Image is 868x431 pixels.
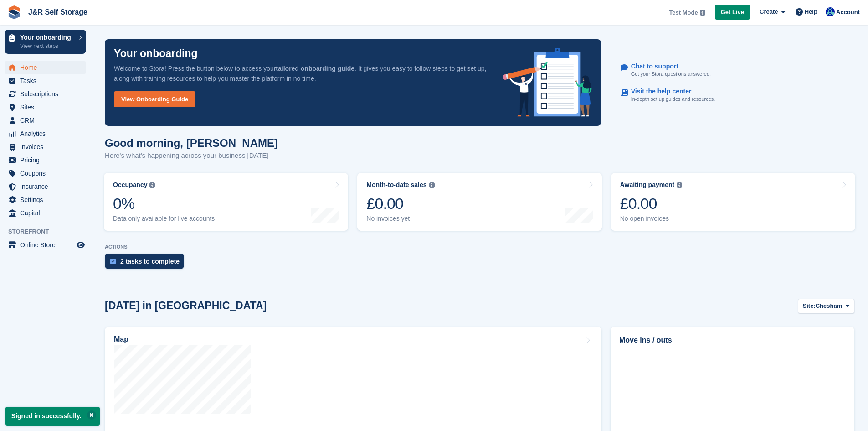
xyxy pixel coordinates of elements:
[677,182,682,188] img: icon-info-grey-7440780725fd019a000dd9b08b2336e03edf1995a4989e88bcd33f0948082b44.svg
[8,227,91,236] span: Storefront
[803,301,816,311] span: Site:
[620,215,683,223] div: No open invoices
[503,48,592,117] img: onboarding-info-6c161a55d2c0e0a8cae90662b2fe09162a5109e8cc188191df67fb4f79e88e88.svg
[20,154,75,166] span: Pricing
[5,207,86,219] a: menu
[631,95,715,103] p: In-depth set up guides and resources.
[25,5,91,20] a: J&R Self Storage
[110,259,116,264] img: task-75834270c22a3079a89374b754ae025e5fb1db73e45f91037f5363f120a921f8.svg
[5,74,86,87] a: menu
[149,182,155,188] img: icon-info-grey-7440780725fd019a000dd9b08b2336e03edf1995a4989e88bcd33f0948082b44.svg
[20,74,75,87] span: Tasks
[5,180,86,193] a: menu
[105,254,189,274] a: 2 tasks to complete
[366,194,434,213] div: £0.00
[104,173,348,231] a: Occupancy 0% Data only available for live accounts
[20,101,75,114] span: Sites
[120,258,180,265] div: 2 tasks to complete
[20,127,75,140] span: Analytics
[669,8,698,17] span: Test Mode
[836,8,860,17] span: Account
[114,335,128,343] h2: Map
[805,7,817,16] span: Help
[20,180,75,193] span: Insurance
[5,30,86,54] a: Your onboarding View next steps
[619,335,846,346] h2: Move ins / outs
[20,207,75,219] span: Capital
[113,194,215,213] div: 0%
[20,239,75,251] span: Online Store
[760,7,778,16] span: Create
[113,215,215,223] div: Data only available for live accounts
[20,140,75,153] span: Invoices
[816,301,842,311] span: Chesham
[276,65,354,72] strong: tailored onboarding guide
[631,62,704,70] p: Chat to support
[113,181,147,189] div: Occupancy
[114,91,195,107] a: View Onboarding Guide
[631,70,711,78] p: Get your Stora questions answered.
[621,58,846,83] a: Chat to support Get your Stora questions answered.
[5,154,86,166] a: menu
[700,10,705,16] img: icon-info-grey-7440780725fd019a000dd9b08b2336e03edf1995a4989e88bcd33f0948082b44.svg
[20,193,75,206] span: Settings
[105,151,278,161] p: Here's what's happening across your business [DATE]
[366,215,434,223] div: No invoices yet
[5,407,100,426] p: Signed in successfully.
[5,127,86,140] a: menu
[114,63,488,83] p: Welcome to Stora! Press the button below to access your . It gives you easy to follow steps to ge...
[721,8,744,17] span: Get Live
[5,167,86,180] a: menu
[621,83,846,108] a: Visit the help center In-depth set up guides and resources.
[20,61,75,74] span: Home
[5,88,86,100] a: menu
[20,167,75,180] span: Coupons
[366,181,426,189] div: Month-to-date sales
[826,7,835,16] img: Steve Revell
[20,88,75,100] span: Subscriptions
[5,239,86,251] a: menu
[20,42,74,50] p: View next steps
[7,5,21,19] img: stora-icon-8386f47178a22dfd0bd8f6a31ec36ba5ce8667c1dd55bd0f319d3a0aa187defe.svg
[631,88,708,95] p: Visit the help center
[5,114,86,127] a: menu
[75,239,86,250] a: Preview store
[20,114,75,127] span: CRM
[5,61,86,74] a: menu
[20,34,74,41] p: Your onboarding
[611,173,855,231] a: Awaiting payment £0.00 No open invoices
[357,173,601,231] a: Month-to-date sales £0.00 No invoices yet
[620,181,675,189] div: Awaiting payment
[715,5,750,20] a: Get Live
[798,299,854,314] button: Site: Chesham
[620,194,683,213] div: £0.00
[5,193,86,206] a: menu
[5,101,86,114] a: menu
[114,48,198,59] p: Your onboarding
[105,300,267,312] h2: [DATE] in [GEOGRAPHIC_DATA]
[5,140,86,153] a: menu
[105,137,278,149] h1: Good morning, [PERSON_NAME]
[429,182,435,188] img: icon-info-grey-7440780725fd019a000dd9b08b2336e03edf1995a4989e88bcd33f0948082b44.svg
[105,244,854,250] p: ACTIONS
